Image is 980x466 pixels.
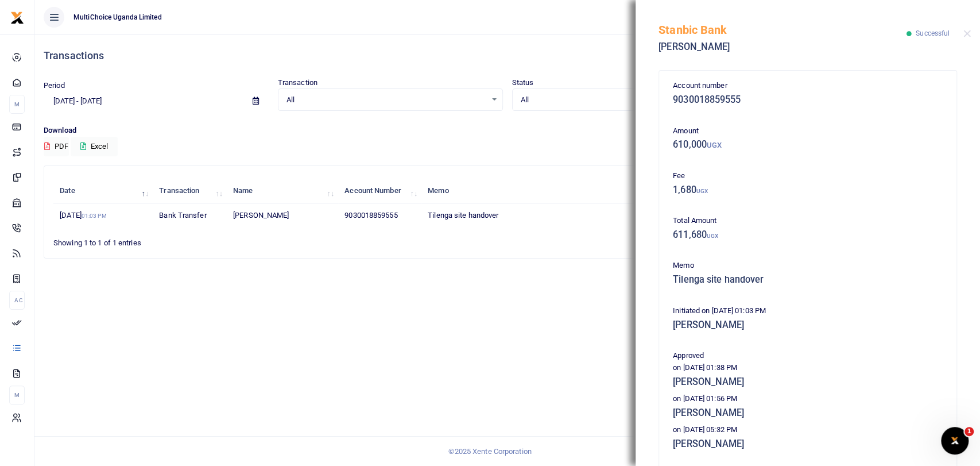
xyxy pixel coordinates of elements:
p: Total Amount [673,215,943,227]
span: MultiChoice Uganda Limited [69,12,166,22]
h5: Stanbic Bank [659,23,907,37]
p: Amount [673,125,943,137]
h4: Transactions [44,49,971,62]
p: on [DATE] 01:56 PM [673,393,943,405]
small: UGX [696,188,708,194]
button: Excel [71,137,118,156]
th: Transaction: activate to sort column ascending [153,179,227,203]
p: on [DATE] 05:32 PM [673,424,943,436]
small: 01:03 PM [82,213,107,219]
label: Period [44,80,65,91]
p: Account number [673,80,943,92]
h5: 1,680 [673,184,943,196]
span: 9030018859555 [344,211,397,219]
a: logo-small logo-large logo-large [10,13,24,21]
div: Showing 1 to 1 of 1 entries [53,231,427,249]
label: Transaction [278,77,317,88]
iframe: Intercom live chat [941,427,969,455]
h5: [PERSON_NAME] [659,41,907,53]
input: select period [44,91,243,111]
small: UGX [707,141,722,149]
th: Name: activate to sort column ascending [227,179,338,203]
span: [PERSON_NAME] [233,211,289,219]
h5: [PERSON_NAME] [673,438,943,450]
button: PDF [44,137,69,156]
h5: Tilenga site handover [673,274,943,286]
p: Approved [673,350,943,362]
span: Tilenga site handover [428,211,498,219]
h5: 610,000 [673,139,943,151]
th: Date: activate to sort column descending [53,179,153,203]
h5: [PERSON_NAME] [673,376,943,388]
span: Bank Transfer [159,211,206,219]
th: Account Number: activate to sort column ascending [338,179,421,203]
span: All [521,94,721,106]
li: Ac [9,291,25,310]
small: UGX [707,233,718,239]
p: Memo [673,260,943,272]
span: 1 [964,427,974,436]
img: logo-small [10,11,24,25]
p: Fee [673,170,943,182]
button: Close [963,30,971,37]
li: M [9,95,25,114]
li: M [9,386,25,405]
span: Successful [916,29,950,37]
h5: [PERSON_NAME] [673,319,943,331]
th: Memo: activate to sort column ascending [421,179,708,203]
h5: 611,680 [673,229,943,241]
h5: 9030018859555 [673,94,943,106]
span: All [286,94,486,106]
span: [DATE] [60,211,106,219]
p: on [DATE] 01:38 PM [673,362,943,374]
p: Initiated on [DATE] 01:03 PM [673,305,943,317]
h5: [PERSON_NAME] [673,407,943,419]
label: Status [512,77,534,88]
p: Download [44,125,971,137]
